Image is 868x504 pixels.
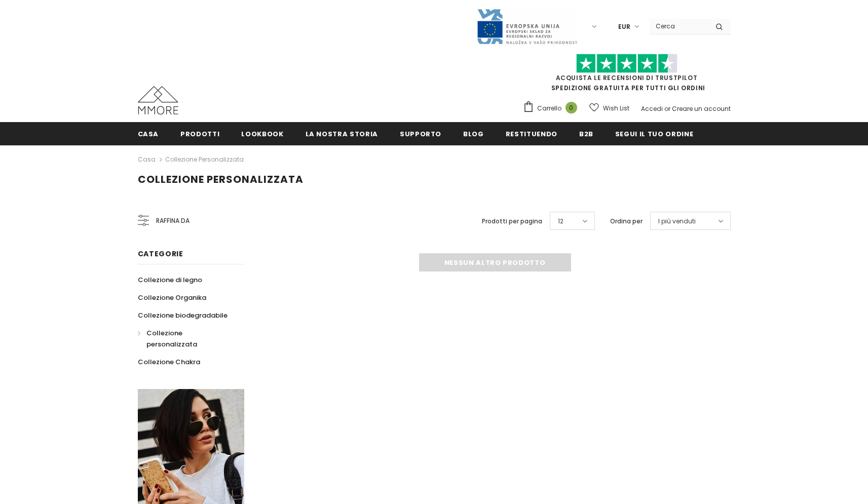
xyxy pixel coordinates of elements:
[241,129,283,139] span: Lookbook
[138,289,206,306] a: Collezione Organika
[306,122,378,145] a: La nostra storia
[537,103,561,113] span: Carrello
[138,129,159,139] span: Casa
[138,353,200,371] a: Collezione Chakra
[506,122,557,145] a: Restituendo
[610,216,643,226] label: Ordina per
[138,357,200,367] span: Collezione Chakra
[615,122,693,145] a: Segui il tuo ordine
[603,103,629,113] span: Wish List
[138,306,228,324] a: Collezione biodegradabile
[138,293,206,302] span: Collezione Organika
[482,216,542,226] label: Prodotti per pagina
[579,122,593,145] a: B2B
[523,101,582,116] a: Carrello 0
[641,104,663,113] a: Accedi
[306,129,378,139] span: La nostra storia
[576,54,677,73] img: Fidati di Pilot Stars
[658,216,696,226] span: I più venduti
[138,172,304,186] span: Collezione personalizzata
[138,86,178,114] img: Casi MMORE
[650,19,708,33] input: Search Site
[138,324,233,353] a: Collezione personalizzata
[138,271,202,289] a: Collezione di legno
[241,122,283,145] a: Lookbook
[463,129,484,139] span: Blog
[672,104,731,113] a: Creare un account
[565,102,577,113] span: 0
[138,249,183,259] span: Categorie
[400,122,441,145] a: supporto
[165,155,244,164] a: Collezione personalizzata
[523,58,731,92] span: SPEDIZIONE GRATUITA PER TUTTI GLI ORDINI
[463,122,484,145] a: Blog
[138,311,228,320] span: Collezione biodegradabile
[180,122,219,145] a: Prodotti
[156,215,190,226] span: Raffina da
[579,129,593,139] span: B2B
[589,99,629,117] a: Wish List
[138,153,156,166] a: Casa
[506,129,557,139] span: Restituendo
[664,104,670,113] span: or
[138,275,202,285] span: Collezione di legno
[558,216,563,226] span: 12
[146,328,197,349] span: Collezione personalizzata
[615,129,693,139] span: Segui il tuo ordine
[180,129,219,139] span: Prodotti
[138,122,159,145] a: Casa
[476,22,578,30] a: Javni Razpis
[618,22,630,32] span: EUR
[476,8,578,45] img: Javni Razpis
[556,73,698,82] a: Acquista le recensioni di TrustPilot
[400,129,441,139] span: supporto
